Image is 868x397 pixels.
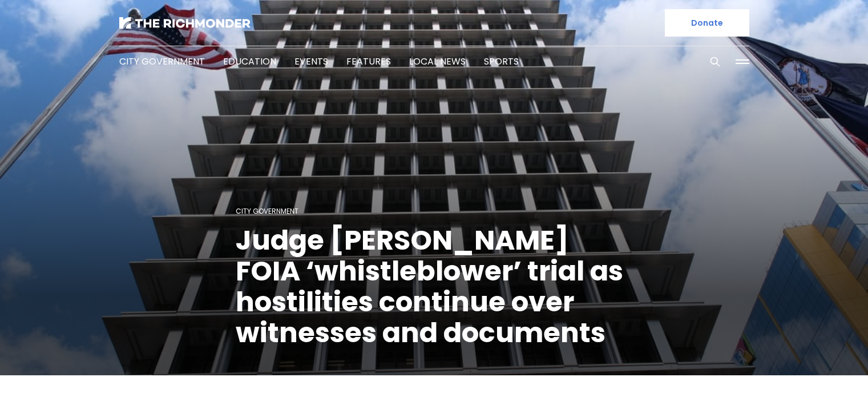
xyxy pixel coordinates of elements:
[223,55,276,68] a: Education
[665,9,749,37] a: Donate
[772,341,868,397] iframe: portal-trigger
[409,55,466,68] a: Local News
[236,225,633,348] h1: Judge [PERSON_NAME] FOIA ‘whistleblower’ trial as hostilities continue over witnesses and documents
[346,55,391,68] a: Features
[119,17,251,29] img: The Richmonder
[294,55,328,68] a: Events
[484,55,519,68] a: Sports
[119,55,205,68] a: City Government
[236,206,298,216] a: City Government
[706,53,724,70] button: Search this site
